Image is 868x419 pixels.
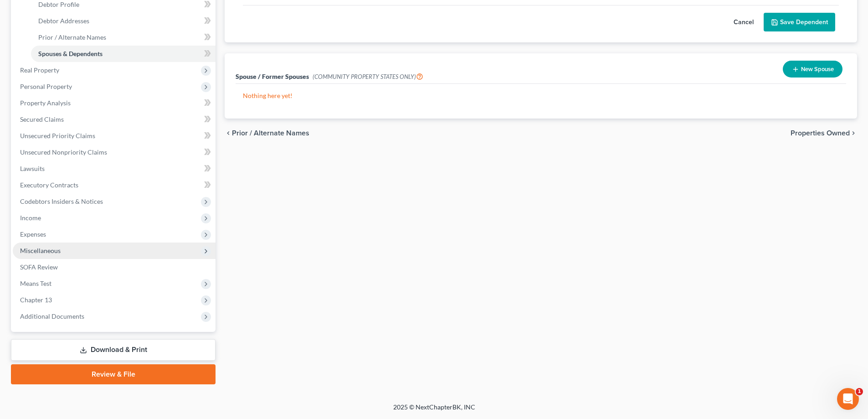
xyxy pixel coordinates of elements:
a: Review & File [11,364,216,384]
iframe: Intercom live chat [837,388,859,410]
span: Executory Contracts [20,181,78,189]
span: Prior / Alternate Names [38,33,106,41]
span: 1 [856,388,863,395]
a: Property Analysis [13,95,216,111]
a: Prior / Alternate Names [31,29,216,46]
span: Spouses & Dependents [38,50,103,57]
span: Additional Documents [20,312,84,320]
a: Unsecured Nonpriority Claims [13,144,216,160]
span: Unsecured Priority Claims [20,132,95,140]
a: Spouses & Dependents [31,46,216,62]
a: Lawsuits [13,160,216,177]
span: Debtor Addresses [38,17,89,25]
button: Properties Owned chevron_right [791,129,857,137]
span: Real Property [20,66,59,74]
a: SOFA Review [13,259,216,275]
a: Secured Claims [13,111,216,128]
button: Save Dependent [764,13,835,32]
a: Executory Contracts [13,177,216,193]
i: chevron_right [850,129,857,137]
span: Property Analysis [20,99,71,107]
div: 2025 © NextChapterBK, INC [175,403,694,419]
a: Unsecured Priority Claims [13,128,216,144]
span: Income [20,214,41,222]
span: Properties Owned [791,129,850,137]
span: Miscellaneous [20,247,61,254]
span: Means Test [20,279,51,287]
span: Lawsuits [20,165,45,172]
span: SOFA Review [20,263,58,271]
a: Download & Print [11,339,216,361]
span: Chapter 13 [20,296,52,304]
span: Prior / Alternate Names [232,129,309,137]
span: Debtor Profile [38,0,79,8]
span: Spouse / Former Spouses [236,72,309,80]
button: Cancel [724,13,764,31]
i: chevron_left [225,129,232,137]
span: Codebtors Insiders & Notices [20,197,103,205]
span: Secured Claims [20,115,64,123]
span: Expenses [20,230,46,238]
span: Personal Property [20,83,72,90]
span: (COMMUNITY PROPERTY STATES ONLY) [313,73,423,80]
span: Unsecured Nonpriority Claims [20,148,107,156]
a: Debtor Addresses [31,13,216,29]
button: chevron_left Prior / Alternate Names [225,129,309,137]
button: New Spouse [783,61,842,78]
p: Nothing here yet! [243,91,839,100]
